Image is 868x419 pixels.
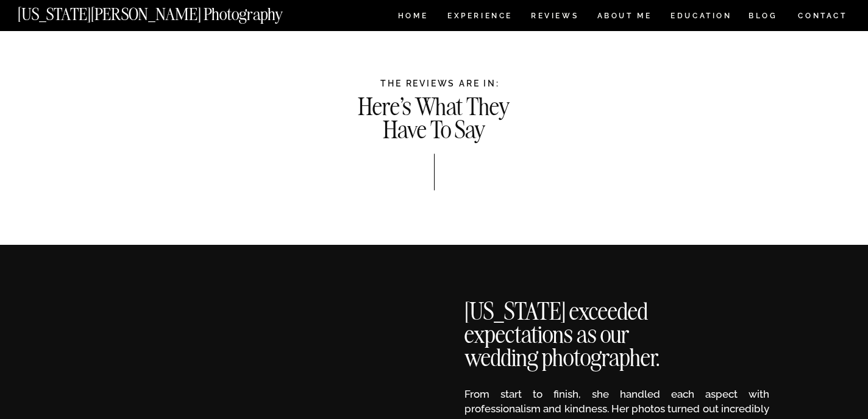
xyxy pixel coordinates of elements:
[797,9,848,23] a: CONTACT
[81,79,799,88] h1: THE REVIEWS ARE IN:
[464,300,694,360] h2: [US_STATE] exceeded expectations as our wedding photographer.
[669,12,733,23] a: EDUCATION
[447,12,511,23] a: Experience
[18,6,324,16] a: [US_STATE][PERSON_NAME] Photography
[396,12,430,23] a: HOME
[531,12,577,23] a: REVIEWS
[354,96,514,139] h1: Here's What They Have To Say
[597,12,652,23] a: ABOUT ME
[749,12,778,23] a: BLOG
